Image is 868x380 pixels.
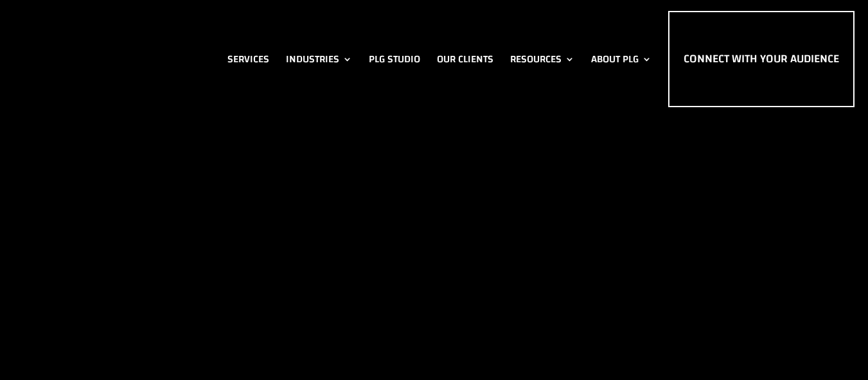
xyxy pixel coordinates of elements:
[369,11,420,107] a: PLG Studio
[510,11,574,107] a: Resources
[437,11,493,107] a: Our Clients
[668,11,855,107] a: Connect with Your Audience
[227,11,269,107] a: Services
[591,11,651,107] a: About PLG
[286,11,352,107] a: Industries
